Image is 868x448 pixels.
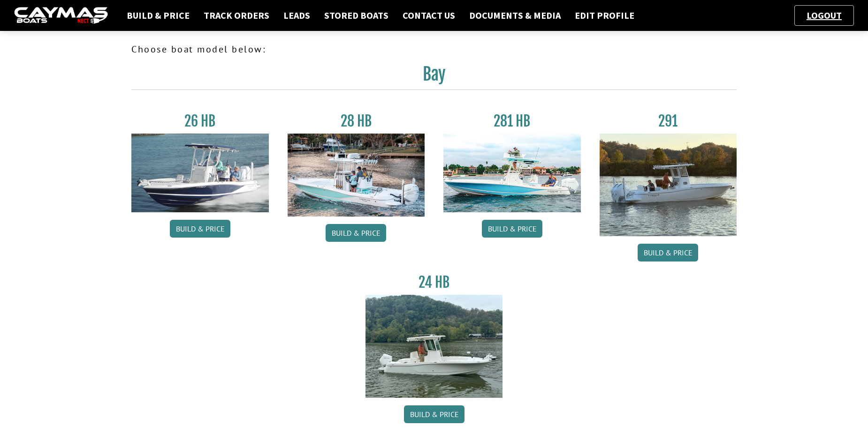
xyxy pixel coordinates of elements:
h2: Bay [131,64,737,90]
h3: 26 HB [131,112,269,130]
a: Track Orders [199,9,274,22]
a: Build & Price [326,224,386,242]
h3: 24 HB [365,274,503,291]
a: Stored Boats [320,9,393,22]
a: Build & Price [404,405,464,423]
a: Build & Price [482,220,542,238]
a: Build & Price [638,244,698,261]
h3: 281 HB [443,112,581,130]
img: 291_Thumbnail.jpg [600,134,737,236]
img: 24_HB_thumbnail.jpg [365,295,503,397]
a: Leads [279,9,315,22]
h3: 28 HB [288,112,425,130]
h3: 291 [600,112,737,130]
a: Build & Price [122,9,194,22]
a: Build & Price [170,220,230,238]
a: Logout [802,9,846,21]
img: caymas-dealer-connect-2ed40d3bc7270c1d8d7ffb4b79bf05adc795679939227970def78ec6f6c03838.gif [14,7,108,24]
a: Contact Us [398,9,460,22]
p: Choose boat model below: [131,42,737,56]
img: 26_new_photo_resized.jpg [131,134,269,212]
a: Documents & Media [464,9,565,22]
img: 28_hb_thumbnail_for_caymas_connect.jpg [288,134,425,217]
a: Edit Profile [570,9,639,22]
img: 28-hb-twin.jpg [443,134,581,212]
